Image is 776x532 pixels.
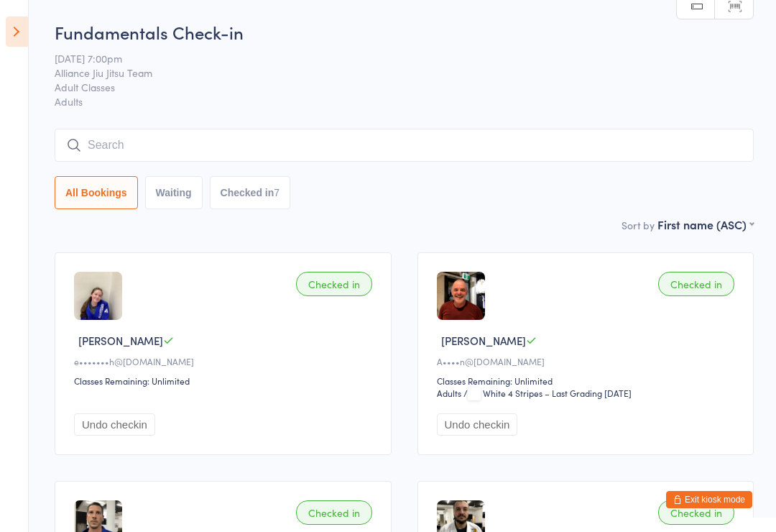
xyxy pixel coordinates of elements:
[658,272,734,296] div: Checked in
[55,51,731,65] span: [DATE] 7:00pm
[78,333,163,348] span: [PERSON_NAME]
[622,218,655,232] label: Sort by
[55,65,731,80] span: Alliance Jiu Jitsu Team
[437,272,485,320] img: image1695202374.png
[55,129,754,162] input: Search
[296,272,372,296] div: Checked in
[55,94,754,109] span: Adults
[657,216,754,232] div: First name (ASC)
[145,176,203,209] button: Waiting
[210,176,291,209] button: Checked in7
[55,80,731,94] span: Adult Classes
[74,355,377,367] div: e•••••••h@[DOMAIN_NAME]
[274,187,280,198] div: 7
[437,413,518,436] button: Undo checkin
[441,333,526,348] span: [PERSON_NAME]
[55,20,754,44] h2: Fundamentals Check-in
[463,387,632,399] span: / White 4 Stripes – Last Grading [DATE]
[666,491,752,508] button: Exit kiosk mode
[74,272,122,320] img: image1742201181.png
[437,355,739,367] div: A••••n@[DOMAIN_NAME]
[296,500,372,525] div: Checked in
[437,375,739,387] div: Classes Remaining: Unlimited
[55,176,138,209] button: All Bookings
[74,413,155,436] button: Undo checkin
[74,375,377,387] div: Classes Remaining: Unlimited
[658,500,734,525] div: Checked in
[437,387,461,399] div: Adults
